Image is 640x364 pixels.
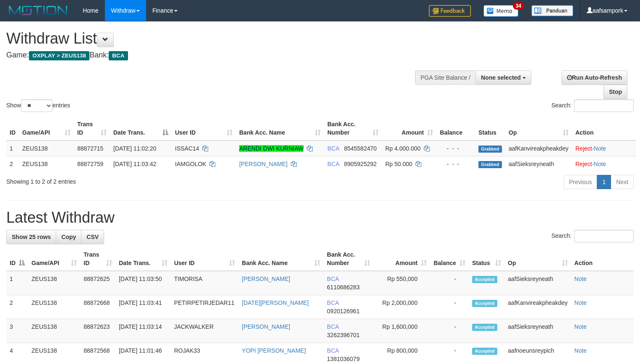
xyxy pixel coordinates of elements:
[327,145,339,152] span: BCA
[430,319,469,343] td: -
[572,117,636,140] th: Action
[575,347,587,354] a: Note
[6,230,56,244] a: Show 25 rows
[28,295,80,319] td: ZEUS138
[430,295,469,319] td: -
[475,70,531,85] button: None selected
[440,160,472,168] div: - - -
[472,324,497,331] span: Accepted
[327,332,360,338] span: Copy 3262396701 to clipboard
[115,247,170,271] th: Date Trans.: activate to sort column ascending
[77,161,103,167] span: 88872759
[109,51,128,60] span: BCA
[6,51,418,60] h4: Game: Bank:
[242,276,290,282] a: [PERSON_NAME]
[61,234,76,240] span: Copy
[239,145,303,152] a: ARENDI DWI KURNIAW
[327,284,360,291] span: Copy 6110686283 to clipboard
[575,161,592,167] a: Reject
[80,271,115,295] td: 88872625
[6,247,28,271] th: ID: activate to sort column descending
[236,117,324,140] th: Bank Acc. Name: activate to sort column ascending
[86,234,99,240] span: CSV
[115,295,170,319] td: [DATE] 11:03:41
[327,323,339,330] span: BCA
[239,161,287,167] a: [PERSON_NAME]
[324,117,382,140] th: Bank Acc. Number: activate to sort column ascending
[28,319,80,343] td: ZEUS138
[505,117,572,140] th: Op: activate to sort column ascending
[478,161,502,168] span: Grabbed
[324,247,374,271] th: Bank Acc. Number: activate to sort column ascending
[478,146,502,153] span: Grabbed
[551,230,634,242] label: Search:
[327,356,360,362] span: Copy 1381036079 to clipboard
[80,319,115,343] td: 88872623
[56,230,81,244] a: Copy
[575,145,592,152] a: Reject
[110,117,172,140] th: Date Trans.: activate to sort column descending
[242,323,290,330] a: [PERSON_NAME]
[385,145,421,152] span: Rp 4.000.000
[12,234,51,240] span: Show 25 rows
[575,276,587,282] a: Note
[19,140,74,156] td: ZEUS138
[571,247,634,271] th: Action
[28,271,80,295] td: ZEUS138
[382,117,436,140] th: Amount: activate to sort column ascending
[574,99,634,112] input: Search:
[575,299,587,306] a: Note
[513,2,524,10] span: 34
[374,319,430,343] td: Rp 1,600,000
[21,99,52,112] select: Showentries
[374,247,430,271] th: Amount: activate to sort column ascending
[171,271,239,295] td: TIMORISA
[242,347,306,354] a: YOPI [PERSON_NAME]
[594,145,606,152] a: Note
[415,70,475,85] div: PGA Site Balance /
[6,319,28,343] td: 3
[564,175,597,189] a: Previous
[603,85,627,99] a: Stop
[385,161,413,167] span: Rp 50.000
[28,247,80,271] th: Game/API: activate to sort column ascending
[430,247,469,271] th: Balance: activate to sort column ascending
[242,299,308,306] a: [DATE][PERSON_NAME]
[77,145,103,152] span: 88872715
[6,174,260,186] div: Showing 1 to 2 of 2 entries
[327,161,339,167] span: BCA
[475,117,505,140] th: Status
[429,5,471,17] img: Feedback.jpg
[469,247,504,271] th: Status: activate to sort column ascending
[472,300,497,307] span: Accepted
[327,299,339,306] span: BCA
[327,347,339,354] span: BCA
[597,175,611,189] a: 1
[171,247,239,271] th: User ID: activate to sort column ascending
[344,161,377,167] span: Copy 8905925292 to clipboard
[175,145,199,152] span: ISSAC14
[327,308,360,315] span: Copy 0920126961 to clipboard
[6,140,19,156] td: 1
[115,319,170,343] td: [DATE] 11:03:14
[504,295,571,319] td: aafKanvireakpheakdey
[574,230,634,242] input: Search:
[175,161,206,167] span: IAMGOLOK
[19,156,74,172] td: ZEUS138
[575,323,587,330] a: Note
[113,145,156,152] span: [DATE] 11:02:20
[6,99,70,112] label: Show entries
[74,117,110,140] th: Trans ID: activate to sort column ascending
[6,209,634,226] h1: Latest Withdraw
[113,161,156,167] span: [DATE] 11:03:42
[374,271,430,295] td: Rp 550,000
[483,5,519,17] img: Button%20Memo.svg
[6,117,19,140] th: ID
[6,156,19,172] td: 2
[6,271,28,295] td: 1
[531,5,573,16] img: panduan.png
[430,271,469,295] td: -
[505,156,572,172] td: aafSieksreyneath
[80,295,115,319] td: 88872668
[440,144,472,153] div: - - -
